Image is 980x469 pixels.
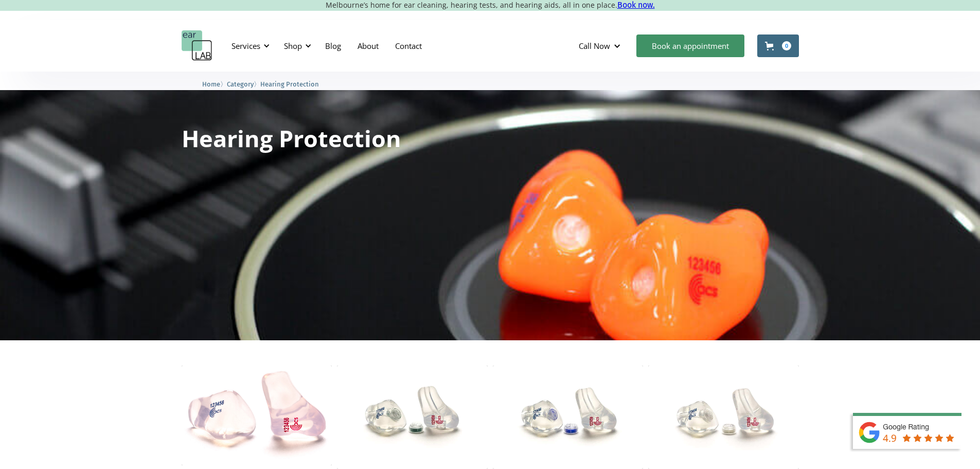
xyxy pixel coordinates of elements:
a: Contact [387,31,430,61]
span: Category [227,80,254,88]
span: Hearing Protection [260,80,319,88]
a: Home [202,79,220,89]
a: Hearing Protection [260,79,319,89]
h1: Hearing Protection [182,127,401,150]
div: Services [231,41,260,51]
img: ACS Pro 10 [337,366,488,469]
img: ACS Pro 17 [648,366,799,469]
div: Call Now [571,30,631,61]
div: Call Now [579,41,610,51]
a: Category [227,79,254,89]
a: Blog [317,31,349,61]
a: About [349,31,387,61]
div: 0 [782,41,791,50]
a: Open cart [757,34,799,57]
li: 〉 [227,79,260,90]
div: Shop [278,30,314,61]
a: home [182,30,212,61]
img: ACS Pro 15 [493,366,644,469]
img: Total Block [182,366,332,465]
li: 〉 [202,79,227,90]
a: Book an appointment [636,34,744,57]
div: Shop [284,41,302,51]
div: Services [225,30,273,61]
span: Home [202,80,220,88]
